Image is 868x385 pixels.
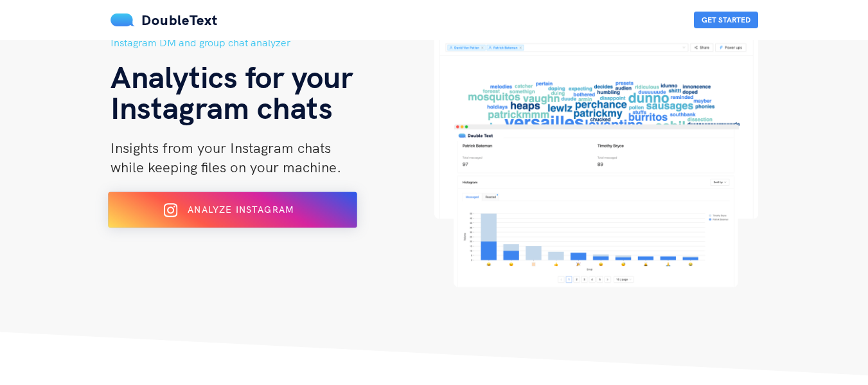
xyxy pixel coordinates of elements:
span: Analytics for your [111,57,353,96]
a: Analyze Instagram [111,209,355,220]
a: DoubleText [111,11,218,29]
span: Instagram chats [111,88,333,127]
img: hero [434,35,758,287]
button: Analyze Instagram [108,192,357,228]
img: mS3x8y1f88AAAAABJRU5ErkJggg== [111,13,135,26]
span: DoubleText [141,11,218,29]
span: while keeping files on your machine. [111,158,341,176]
span: Analyze Instagram [188,204,294,215]
span: Insights from your Instagram chats [111,139,331,157]
h5: Instagram DM and group chat analyzer [111,35,434,51]
button: Get Started [694,12,758,28]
